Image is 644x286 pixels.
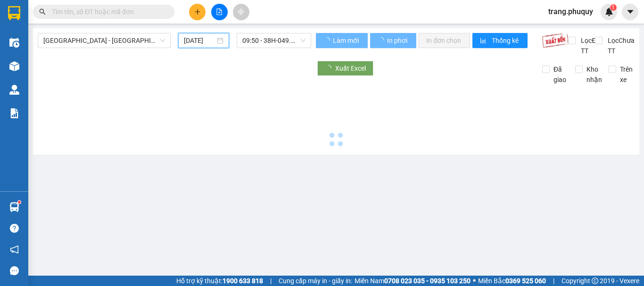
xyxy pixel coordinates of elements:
span: Hỗ trợ kỹ thuật: [176,276,263,286]
span: | [553,276,554,286]
img: warehouse-icon [9,38,19,48]
img: logo-vxr [8,6,20,20]
span: question-circle [10,224,19,233]
span: Thống kê [492,35,520,46]
span: Kho nhận [583,64,606,85]
span: Cung cấp máy in - giấy in: [279,276,352,286]
span: | [270,276,272,286]
img: 9k= [542,33,569,48]
span: Miền Bắc [478,276,546,286]
span: file-add [216,8,223,15]
button: bar-chartThống kê [472,33,528,48]
span: 1 [611,4,615,11]
span: plus [194,8,201,15]
img: icon-new-feature [605,8,613,16]
span: Đã giao [550,64,570,85]
img: solution-icon [9,108,19,118]
span: message [10,266,19,275]
span: caret-down [626,8,635,16]
input: Tìm tên, số ĐT hoặc mã đơn [52,7,163,17]
span: search [39,8,46,15]
strong: 0369 525 060 [505,277,546,285]
button: In phơi [370,33,416,48]
button: file-add [211,4,228,20]
span: Lọc Chưa TT [604,35,636,56]
button: caret-down [622,4,638,20]
span: Trên xe [616,64,636,85]
span: In phơi [387,35,409,46]
input: 14/10/2025 [184,35,215,46]
span: loading [378,37,386,44]
span: ⚪️ [473,279,476,283]
button: Làm mới [316,33,368,48]
button: Xuất Excel [317,61,373,76]
span: notification [10,245,19,254]
button: aim [233,4,249,20]
span: aim [238,8,244,15]
img: warehouse-icon [9,61,19,71]
span: bar-chart [480,37,488,45]
span: 09:50 - 38H-049.94 [242,33,305,48]
img: warehouse-icon [9,202,19,212]
sup: 1 [610,4,617,11]
span: Làm mới [333,35,360,46]
strong: 0708 023 035 - 0935 103 250 [384,277,471,285]
img: warehouse-icon [9,85,19,95]
span: loading [323,37,331,44]
button: In đơn chọn [419,33,470,48]
span: Miền Nam [355,276,471,286]
span: Lọc Đã TT [577,35,602,56]
sup: 1 [18,201,21,204]
strong: 1900 633 818 [223,277,263,285]
span: Hà Nội - Hà Tĩnh [43,33,165,48]
button: plus [189,4,206,20]
span: copyright [592,278,598,284]
span: trang.phuquy [541,6,601,17]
